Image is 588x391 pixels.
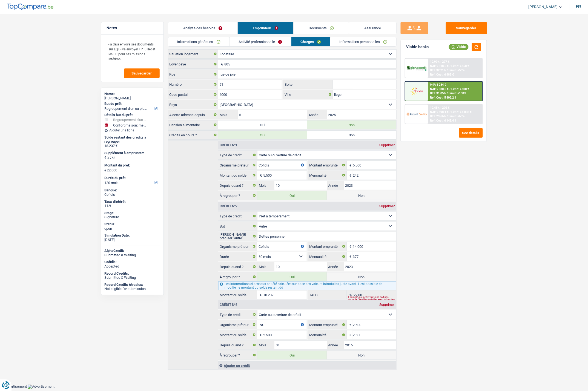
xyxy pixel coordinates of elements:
[307,131,396,139] label: Non
[257,262,274,271] label: Mois
[132,71,152,75] span: Sauvegarder
[347,171,353,180] span: €
[168,37,230,46] a: Informations générales
[330,37,396,46] a: Informations personnelles
[378,143,396,147] div: Supprimer
[344,181,396,190] input: AAAA
[218,232,257,241] label: [PERSON_NAME] préciser "autre"
[447,91,448,95] span: /
[168,50,218,58] label: Situation logement
[168,110,218,119] label: À cette adresse depuis
[407,109,427,119] img: Record Credits
[347,291,354,299] span: %
[168,22,238,34] a: Analyse des besoins
[349,22,396,34] a: Assurance
[218,330,257,339] label: Montant du solde
[257,272,327,281] label: Oui
[294,22,349,34] a: Documents
[105,211,160,215] div: Stage:
[327,262,344,271] label: Année
[257,181,274,190] label: Mois
[218,60,224,68] span: €
[446,22,487,34] button: Sauvegarder
[430,114,446,118] span: DTI: 29.66%
[407,65,427,71] img: AlphaCredit
[218,320,257,329] label: Organisme prêteur
[344,341,396,349] input: AAAA
[347,330,353,339] span: €
[430,96,456,99] div: Ref. Cost: 5 802,2 €
[430,64,449,68] span: NAI: 2 318,5 €
[449,64,451,68] span: /
[105,188,160,192] div: Banque:
[576,4,581,9] div: fr
[274,341,327,349] input: MM
[105,156,107,160] span: €
[308,320,347,329] label: Montant emprunté
[105,215,160,219] div: Signature
[7,4,53,10] img: TopCompare Logo
[327,341,344,349] label: Année
[124,68,160,78] button: Sauvegarder
[347,242,353,251] span: €
[327,272,396,281] label: Non
[430,106,449,110] div: 10.45% | 290 €
[449,114,464,118] span: Limit: <65%
[105,275,160,280] div: Submitted & Waiting
[218,351,257,360] label: À regrouper ?
[430,110,449,114] span: NAI: 2 598,1 €
[105,200,160,204] div: Taux d'intérêt:
[105,135,160,144] div: Solde restant des crédits à regrouper
[105,264,160,269] div: Accepted
[430,68,446,72] span: DTI: 32.21%
[105,92,160,96] div: Name:
[105,253,160,257] div: Submitted & Waiting
[283,80,333,89] label: Boite
[257,291,263,299] span: €
[308,252,347,261] label: Mensualité
[257,330,263,339] span: €
[105,226,160,231] div: open
[107,26,158,30] h5: Notes
[218,205,239,208] div: Crédit nº2
[459,128,483,138] button: See details
[447,114,448,118] span: /
[430,60,449,64] div: 10.99% | 297 €
[28,385,55,389] img: Advertisement
[218,143,239,147] div: Crédit nº1
[347,252,353,261] span: €
[230,37,291,46] a: Activité professionnelle
[327,181,344,190] label: Année
[307,110,327,119] label: Année
[257,171,263,180] span: €
[406,45,429,49] div: Viable banks
[105,192,160,197] div: Cofidis
[105,287,160,291] div: Not eligible for submission
[347,161,353,169] span: €
[105,96,160,100] div: [PERSON_NAME]
[218,222,257,231] label: But
[218,291,257,299] label: Montant du solde
[238,22,293,34] a: Emprunteur
[327,351,396,360] label: Non
[451,87,469,91] span: Limit: >800 €
[105,238,160,242] div: [DATE]
[218,171,257,180] label: Montant du solde
[218,310,257,319] label: Type de crédit
[105,168,107,173] span: €
[529,5,558,9] span: [PERSON_NAME]
[218,212,257,220] label: Type de crédit
[218,120,307,129] label: Oui
[257,351,327,360] label: Oui
[168,70,218,79] label: Rue
[378,205,396,208] div: Supprimer
[168,100,218,109] label: Pays
[218,272,257,281] label: À regrouper ?
[105,260,160,264] div: Cofidis:
[327,191,396,200] label: Non
[308,161,347,169] label: Montant emprunté
[218,341,257,349] label: Depuis quand ?
[449,68,464,72] span: Limit: <50%
[378,303,396,306] div: Supprimer
[257,341,274,349] label: Mois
